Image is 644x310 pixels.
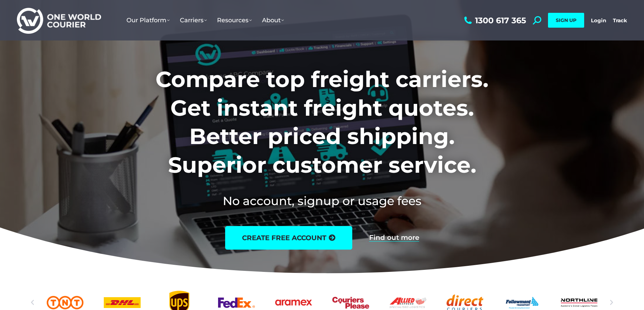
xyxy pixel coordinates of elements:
img: One World Courier [17,7,101,34]
a: Find out more [369,234,419,242]
span: Resources [217,17,252,24]
a: SIGN UP [548,13,584,28]
a: Resources [212,10,257,31]
span: About [262,17,284,24]
h2: No account, signup or usage fees [111,193,533,209]
a: create free account [225,226,352,250]
h1: Compare top freight carriers. Get instant freight quotes. Better priced shipping. Superior custom... [111,65,533,179]
span: Our Platform [126,17,170,24]
span: SIGN UP [556,17,576,23]
a: Our Platform [121,10,175,31]
a: Track [613,17,627,24]
a: About [257,10,289,31]
a: Login [591,17,606,24]
a: 1300 617 365 [462,16,526,25]
a: Carriers [175,10,212,31]
span: Carriers [180,17,207,24]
